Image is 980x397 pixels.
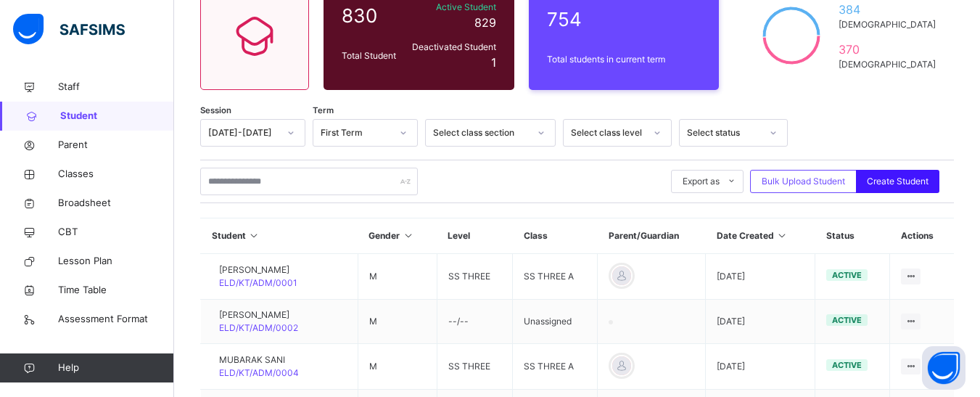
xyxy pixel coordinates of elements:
th: Status [815,218,890,254]
span: Active Student [409,1,496,14]
span: Deactivated Student [409,41,496,54]
td: [DATE] [706,300,815,344]
th: Level [437,218,512,254]
th: Student [201,218,358,254]
th: Class [513,218,598,254]
span: Time Table [58,283,174,298]
span: [PERSON_NAME] [219,308,298,322]
td: M [358,300,437,344]
span: Staff [58,80,174,94]
i: Sort in Ascending Order [402,230,414,241]
span: [DEMOGRAPHIC_DATA] [839,18,936,31]
td: M [358,254,437,300]
span: Total students in current term [547,53,701,66]
span: Student [60,109,174,123]
div: Total Student [338,46,405,66]
td: --/-- [437,300,512,344]
span: ELD/KT/ADM/0001 [219,277,297,288]
td: SS THREE A [513,254,598,300]
td: M [358,344,437,390]
span: active [832,315,862,325]
span: Session [200,105,231,117]
span: MUBARAK SANI [219,353,299,367]
td: SS THREE [437,344,512,390]
div: Select status [687,126,761,139]
span: 829 [474,15,496,30]
span: 370 [839,41,936,58]
div: Select class section [433,126,529,139]
span: Lesson Plan [58,254,174,269]
div: Select class level [571,126,645,139]
span: 384 [839,1,936,18]
span: Classes [58,167,174,181]
td: [DATE] [706,254,815,300]
th: Gender [358,218,437,254]
span: Parent [58,138,174,152]
th: Parent/Guardian [598,218,706,254]
span: Export as [683,175,720,188]
span: [DEMOGRAPHIC_DATA] [839,58,936,71]
span: Help [58,361,173,375]
span: Bulk Upload Student [762,175,845,188]
span: Term [313,105,334,117]
th: Actions [890,218,954,254]
th: Date Created [706,218,815,254]
span: ELD/KT/ADM/0004 [219,367,299,378]
td: Unassigned [513,300,598,344]
div: [DATE]-[DATE] [208,126,279,139]
div: First Term [321,126,391,139]
span: ELD/KT/ADM/0002 [219,322,298,333]
span: 754 [547,5,701,33]
span: CBT [58,225,174,240]
td: [DATE] [706,344,815,390]
span: 1 [491,55,496,70]
span: Broadsheet [58,196,174,210]
button: Open asap [922,346,965,390]
td: SS THREE A [513,344,598,390]
td: SS THREE [437,254,512,300]
span: Assessment Format [58,312,174,327]
span: [PERSON_NAME] [219,263,297,277]
span: Create Student [867,175,928,188]
span: active [832,360,862,370]
span: active [832,270,862,280]
img: safsims [13,14,125,44]
span: 830 [342,1,402,30]
i: Sort in Ascending Order [776,230,788,241]
i: Sort in Ascending Order [248,230,260,241]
